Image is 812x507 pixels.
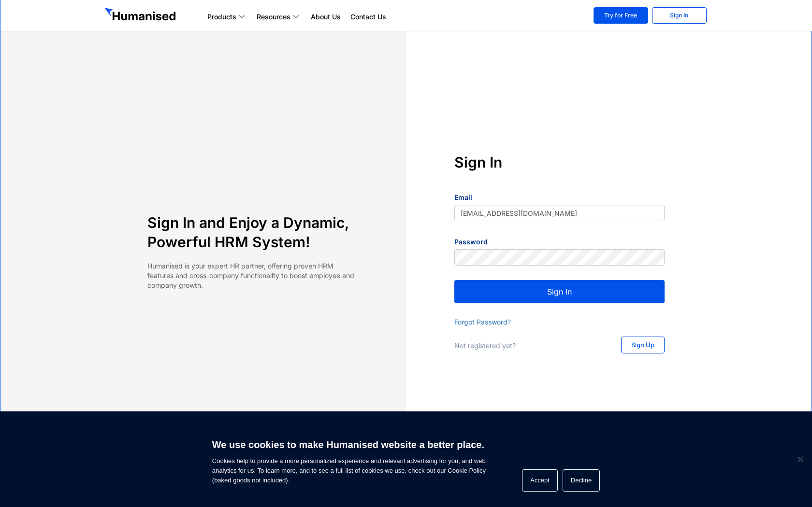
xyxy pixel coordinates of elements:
[212,438,486,451] h6: We use cookies to make Humanised website a better place.
[454,341,602,351] p: Not registered yet?
[522,469,558,492] button: Accept
[306,11,346,23] a: About Us
[652,7,707,24] a: Sign In
[252,11,306,23] a: Resources
[454,237,488,247] label: Password
[594,7,648,24] a: Try for Free
[454,280,665,303] button: Sign In
[454,205,665,221] input: yourname@mail.com
[203,11,252,23] a: Products
[795,454,805,464] span: Decline
[212,433,486,485] span: Cookies help to provide a more personalized experience and relevant advertising for you, and web ...
[147,261,358,290] p: Humanised is your expert HR partner, offering proven HRM features and cross-company functionality...
[454,318,511,326] a: Forgot Password?
[631,342,654,348] span: Sign Up
[563,469,600,492] button: Decline
[147,213,358,252] h4: Sign In and Enjoy a Dynamic, Powerful HRM System!
[454,153,665,172] h4: Sign In
[621,337,665,353] a: Sign Up
[346,11,391,23] a: Contact Us
[104,8,178,23] img: GetHumanised Logo
[454,193,472,202] label: Email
